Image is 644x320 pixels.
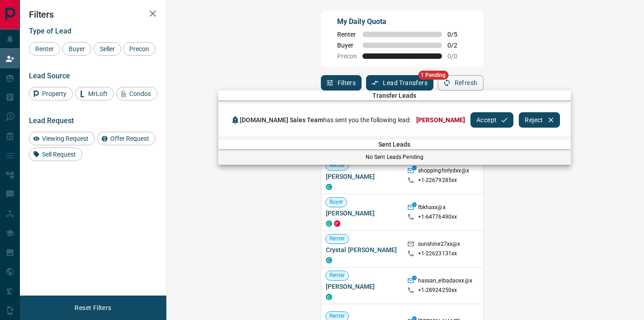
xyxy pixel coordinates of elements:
[416,116,465,124] span: [PERSON_NAME]
[218,153,571,161] p: No Sent Leads Pending
[240,116,411,124] span: has sent you the following lead:
[218,92,571,99] span: Transfer Leads
[519,112,559,128] button: Reject
[218,141,571,148] span: Sent Leads
[240,116,323,124] span: [DOMAIN_NAME] Sales Team
[470,112,513,128] button: Accept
